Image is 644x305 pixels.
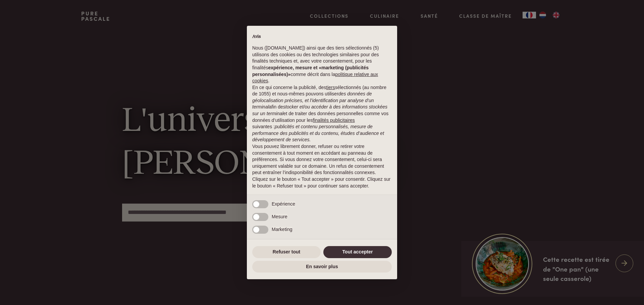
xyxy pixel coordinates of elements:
[326,84,335,91] button: tiers
[252,45,392,84] p: Nous ([DOMAIN_NAME]) ainsi que des tiers sélectionnés (5) utilisons des cookies ou des technologi...
[252,65,369,77] strong: expérience, mesure et «marketing (publicités personnalisées)»
[252,261,392,273] button: En savoir plus
[252,104,387,116] em: stocker et/ou accéder à des informations stockées sur un terminal
[252,143,392,176] p: Vous pouvez librement donner, refuser ou retirer votre consentement à tout moment en accédant au ...
[313,117,355,124] button: finalités publicitaires
[323,246,392,258] button: Tout accepter
[252,34,392,40] h2: Avis
[272,214,287,219] span: Mesure
[272,227,292,232] span: Marketing
[272,201,295,207] span: Expérience
[252,84,392,143] p: En ce qui concerne la publicité, des sélectionnés (au nombre de 1055) et nous-mêmes pouvons utili...
[252,246,321,258] button: Refuser tout
[252,176,392,189] p: Cliquez sur le bouton « Tout accepter » pour consentir. Cliquez sur le bouton « Refuser tout » po...
[252,91,374,109] em: des données de géolocalisation précises, et l’identification par analyse d’un terminal
[252,124,384,142] em: publicités et contenu personnalisés, mesure de performance des publicités et du contenu, études d...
